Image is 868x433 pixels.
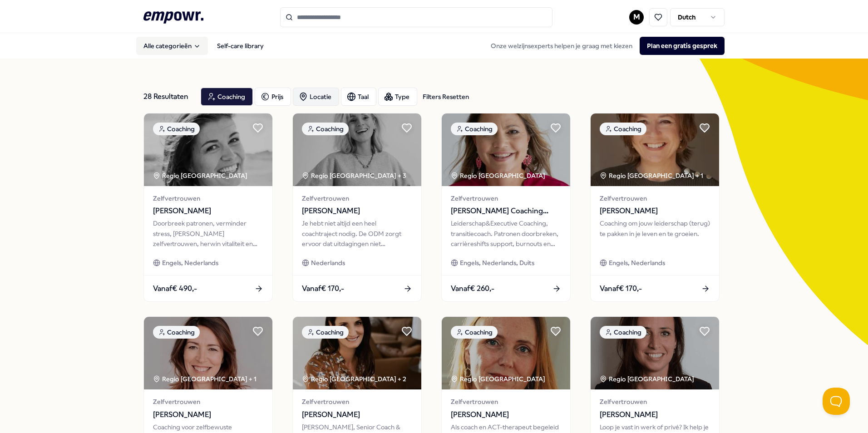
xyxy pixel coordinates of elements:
[201,88,253,106] button: Coaching
[451,171,547,181] div: Regio [GEOGRAPHIC_DATA]
[144,317,272,389] img: package image
[451,397,561,407] span: Zelfvertrouwen
[210,37,271,55] a: Self-care library
[153,193,263,203] span: Zelfvertrouwen
[600,409,710,421] span: [PERSON_NAME]
[600,171,703,181] div: Regio [GEOGRAPHIC_DATA] + 1
[302,218,412,249] div: Je hebt niet altijd een heel coachtraject nodig. De ODM zorgt ervoor dat uitdagingen niet complex...
[144,113,272,186] img: package image
[280,7,552,27] input: Search for products, categories or subcategories
[302,193,412,203] span: Zelfvertrouwen
[451,283,494,295] span: Vanaf € 260,-
[823,388,850,415] iframe: Help Scout Beacon - Open
[451,218,561,249] div: Leiderschap&Executive Coaching, transitiecoach. Patronen doorbreken, carrièreshifts support, burn...
[341,88,376,106] button: Taal
[302,374,406,384] div: Regio [GEOGRAPHIC_DATA] + 2
[153,218,263,249] div: Doorbreek patronen, verminder stress, [PERSON_NAME] zelfvertrouwen, herwin vitaliteit en kies voo...
[451,123,498,135] div: Coaching
[153,283,197,295] span: Vanaf € 490,-
[600,193,710,203] span: Zelfvertrouwen
[600,123,646,135] div: Coaching
[292,113,422,302] a: package imageCoachingRegio [GEOGRAPHIC_DATA] + 3Zelfvertrouwen[PERSON_NAME]Je hebt niet altijd ee...
[153,409,263,421] span: [PERSON_NAME]
[460,258,534,268] span: Engels, Nederlands, Duits
[609,258,665,268] span: Engels, Nederlands
[442,113,570,186] img: package image
[293,317,421,389] img: package image
[441,113,571,302] a: package imageCoachingRegio [GEOGRAPHIC_DATA] Zelfvertrouwen[PERSON_NAME] Coaching Facilitation Te...
[153,374,256,384] div: Regio [GEOGRAPHIC_DATA] + 1
[302,397,412,407] span: Zelfvertrouwen
[293,113,421,186] img: package image
[600,326,646,339] div: Coaching
[136,37,271,55] nav: Main
[629,10,644,25] button: M
[451,409,561,421] span: [PERSON_NAME]
[451,193,561,203] span: Zelfvertrouwen
[600,374,695,384] div: Regio [GEOGRAPHIC_DATA]
[153,397,263,407] span: Zelfvertrouwen
[153,171,249,181] div: Regio [GEOGRAPHIC_DATA]
[451,205,561,217] span: [PERSON_NAME] Coaching Facilitation Teams
[302,409,412,421] span: [PERSON_NAME]
[143,113,273,302] a: package imageCoachingRegio [GEOGRAPHIC_DATA] Zelfvertrouwen[PERSON_NAME]Doorbreek patronen, vermi...
[590,113,720,302] a: package imageCoachingRegio [GEOGRAPHIC_DATA] + 1Zelfvertrouwen[PERSON_NAME]Coaching om jouw leide...
[451,374,547,384] div: Regio [GEOGRAPHIC_DATA]
[600,205,710,217] span: [PERSON_NAME]
[136,37,208,55] button: Alle categorieën
[311,258,345,268] span: Nederlands
[600,218,710,249] div: Coaching om jouw leiderschap (terug) te pakken in je leven en te groeien.
[423,92,469,102] div: Filters Resetten
[378,88,417,106] button: Type
[162,258,218,268] span: Engels, Nederlands
[451,326,498,339] div: Coaching
[255,88,291,106] button: Prijs
[442,317,570,389] img: package image
[600,283,642,295] span: Vanaf € 170,-
[302,171,406,181] div: Regio [GEOGRAPHIC_DATA] + 3
[302,123,349,135] div: Coaching
[153,123,200,135] div: Coaching
[143,88,193,106] div: 28 Resultaten
[302,205,412,217] span: [PERSON_NAME]
[640,37,725,55] button: Plan een gratis gesprek
[591,113,719,186] img: package image
[591,317,719,389] img: package image
[293,88,339,106] button: Locatie
[600,397,710,407] span: Zelfvertrouwen
[153,205,263,217] span: [PERSON_NAME]
[153,326,200,339] div: Coaching
[302,283,344,295] span: Vanaf € 170,-
[302,326,349,339] div: Coaching
[483,37,725,55] div: Onze welzijnsexperts helpen je graag met kiezen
